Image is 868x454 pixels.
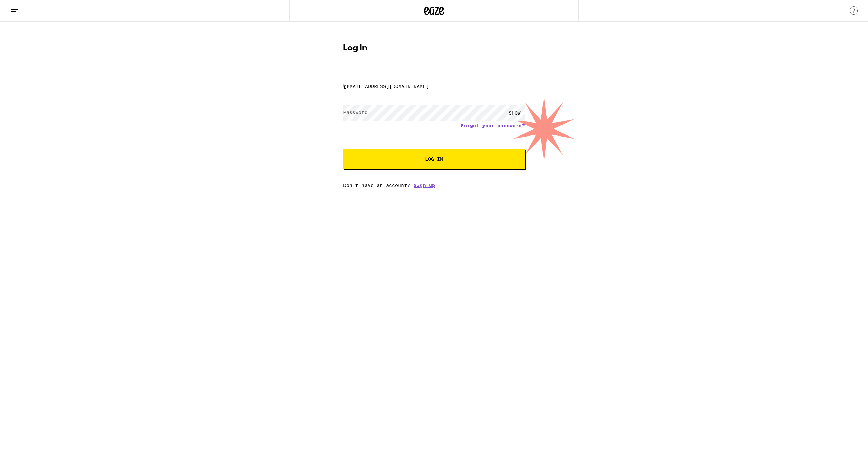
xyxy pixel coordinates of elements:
[461,123,525,128] a: Forgot your password?
[505,105,525,121] div: SHOW
[343,83,358,88] label: Email
[15,5,29,11] span: Help
[343,78,525,94] input: Email
[425,157,443,161] span: Log In
[343,183,525,188] div: Don't have an account?
[414,183,435,188] a: Sign up
[343,110,368,115] label: Password
[343,149,525,169] button: Log In
[343,44,525,52] h1: Log In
